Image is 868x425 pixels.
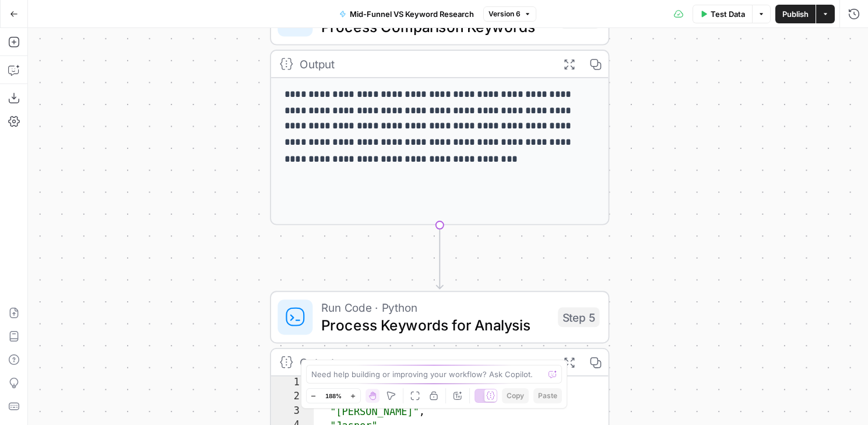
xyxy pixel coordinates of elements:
[533,388,562,403] button: Paste
[489,9,521,19] span: Version 6
[300,353,549,371] div: Output
[483,6,536,22] button: Version 6
[350,8,474,20] span: Mid-Funnel VS Keyword Research
[782,8,809,20] span: Publish
[558,307,599,327] div: Step 5
[321,314,549,336] span: Process Keywords for Analysis
[321,298,549,316] span: Run Code · Python
[325,391,342,400] span: 188%
[437,225,443,289] g: Edge from step_1 to step_5
[507,391,524,401] span: Copy
[560,9,600,29] div: Step 1
[271,377,314,391] div: 1
[271,391,314,405] div: 2
[332,5,481,23] button: Mid-Funnel VS Keyword Research
[693,5,752,23] button: Test Data
[321,16,551,38] span: Process Comparison Keywords
[775,5,816,23] button: Publish
[711,8,745,20] span: Test Data
[502,388,529,403] button: Copy
[538,391,557,401] span: Paste
[300,55,549,72] div: Output
[271,405,314,419] div: 3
